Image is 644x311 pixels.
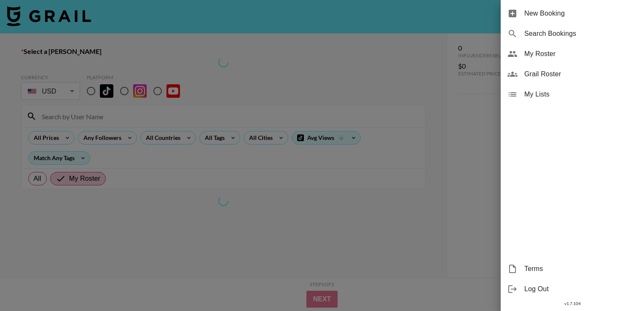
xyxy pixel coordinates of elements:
div: My Roster [501,44,644,64]
div: New Booking [501,3,644,24]
span: Search Bookings [524,29,637,39]
div: Grail Roster [501,64,644,84]
span: Log Out [524,284,637,294]
div: Search Bookings [501,24,644,44]
span: Terms [524,264,637,274]
div: v 1.7.104 [501,299,644,308]
span: My Roster [524,49,637,59]
div: My Lists [501,84,644,105]
span: Grail Roster [524,69,637,79]
div: Log Out [501,279,644,299]
span: My Lists [524,89,637,99]
div: Terms [501,259,644,279]
span: New Booking [524,8,637,19]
